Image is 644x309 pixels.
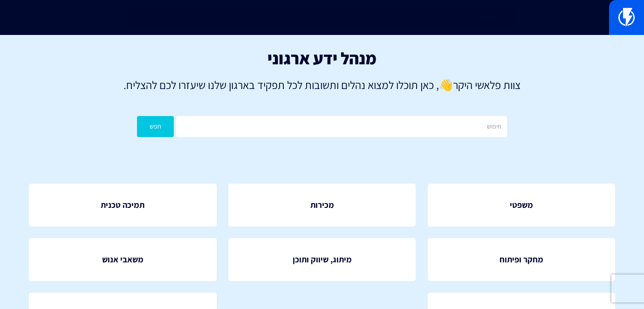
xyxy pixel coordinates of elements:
[29,238,217,281] a: משאבי אנוש
[428,238,616,281] a: מחקר ופיתוח
[228,184,416,227] a: מכירות
[176,116,507,137] input: חיפוש
[228,238,416,281] a: מיתוג, שיווק ותוכן
[310,199,334,211] span: מכירות
[439,77,453,92] strong: 👋
[29,184,217,227] a: תמיכה טכנית
[293,254,352,266] span: מיתוג, שיווק ותוכן
[14,49,630,68] h1: מנהל ידע ארגוני
[102,254,144,266] span: משאבי אנוש
[428,184,616,227] a: משפטי
[500,254,543,266] span: מחקר ופיתוח
[129,7,515,28] input: חיפוש מהיר...
[137,116,174,137] button: חפש
[101,199,144,211] span: תמיכה טכנית
[510,199,533,211] span: משפטי
[14,77,630,93] p: צוות פלאשי היקר , כאן תוכלו למצוא נהלים ותשובות לכל תפקיד בארגון שלנו שיעזרו לכם להצליח.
